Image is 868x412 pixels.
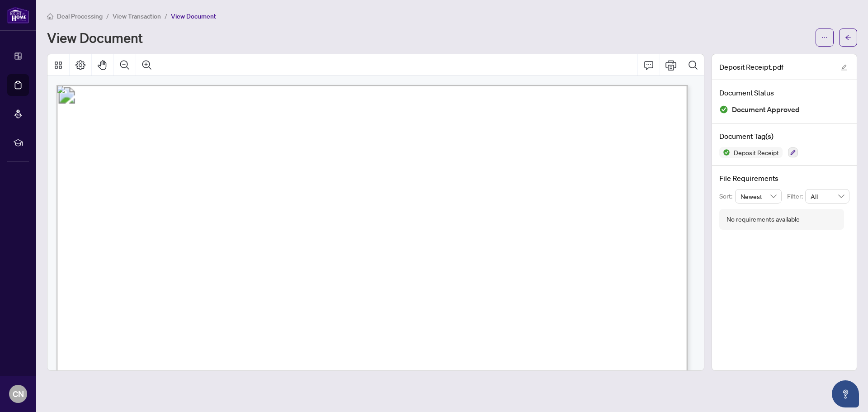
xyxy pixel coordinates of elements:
[719,131,849,142] h4: Document Tag(s)
[47,13,53,19] span: home
[57,12,103,20] span: Deal Processing
[106,11,109,21] li: /
[719,147,730,158] img: Status Icon
[787,191,805,201] p: Filter:
[719,105,728,114] img: Document Status
[730,149,783,156] span: Deposit Receipt
[719,191,735,201] p: Sort:
[719,173,849,184] h4: File Requirements
[113,12,161,20] span: View Transaction
[821,34,828,41] span: ellipsis
[13,388,24,400] span: CN
[841,64,847,71] span: edit
[732,104,800,116] span: Document Approved
[171,12,216,20] span: View Document
[719,87,849,98] h4: Document Status
[165,11,167,21] li: /
[832,380,859,407] button: Open asap
[7,7,29,24] img: logo
[719,62,783,72] span: Deposit Receipt.pdf
[741,189,777,203] span: Newest
[726,214,800,224] div: No requirements available
[811,189,844,203] span: All
[47,30,143,45] h1: View Document
[845,34,851,41] span: arrow-left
